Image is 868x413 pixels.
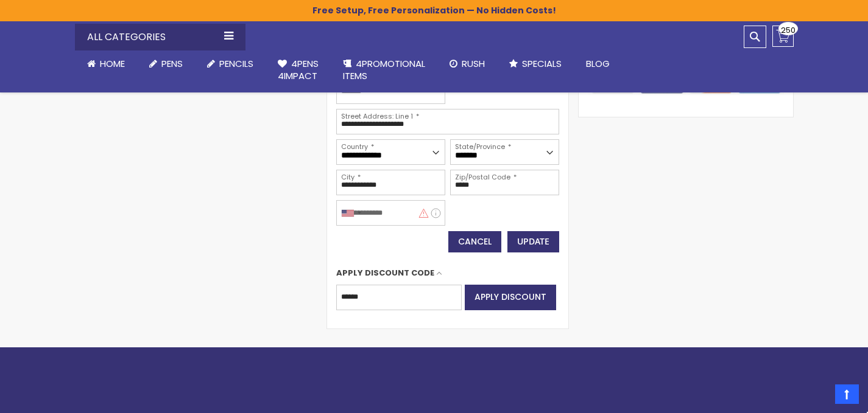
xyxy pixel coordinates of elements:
a: 250 [772,26,794,47]
a: Rush [437,50,497,77]
button: Cancel [448,231,501,252]
span: Pencils [219,57,253,70]
button: Update [507,231,559,252]
a: Pencils [195,50,266,77]
a: Pens [137,50,195,77]
span: Pens [161,57,183,70]
span: Rush [462,57,485,70]
a: Home [75,50,137,77]
a: Specials [497,50,574,77]
span: Specials [522,57,562,70]
span: Update [517,235,549,247]
div: United States: +1 [337,201,365,225]
span: Blog [586,57,610,70]
span: 4PROMOTIONAL ITEMS [343,57,425,82]
span: Cancel [458,235,492,248]
span: Apply Discount [475,291,546,303]
span: Home [100,57,125,70]
div: All Categories [75,24,245,50]
span: 4Pens 4impact [278,57,319,82]
span: 250 [781,24,796,36]
button: Apply Discount [465,285,556,310]
span: Apply Discount Code [336,268,434,279]
a: Blog [574,50,622,77]
a: 4PROMOTIONALITEMS [331,50,437,90]
a: Top [835,384,859,404]
a: 4Pens4impact [266,50,331,90]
